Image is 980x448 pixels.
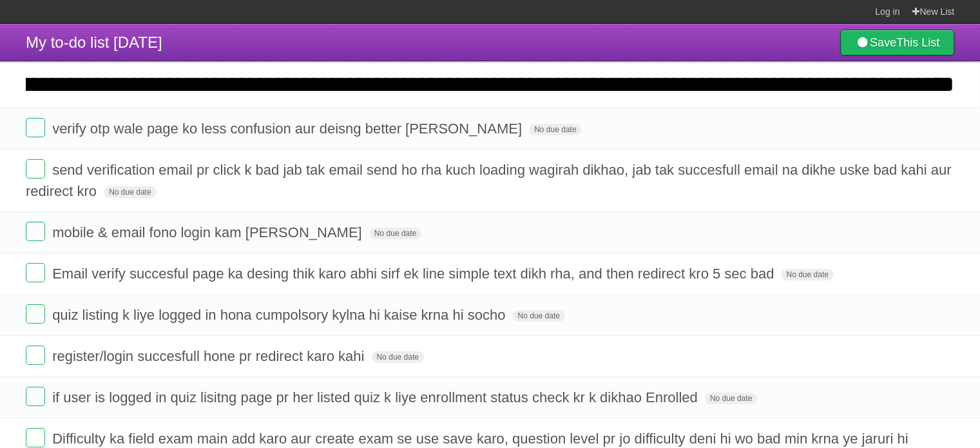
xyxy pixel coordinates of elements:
[52,307,508,323] span: quiz listing k liye logged in hona cumpolsory kylna hi kaise krna hi socho
[26,428,45,447] label: Done
[26,162,951,199] span: send verification email pr click k bad jab tak email send ho rha kuch loading wagirah dikhao, jab...
[52,389,701,405] span: if user is logged in quiz lisitng page pr her listed quiz k liye enrollment status check kr k dik...
[26,346,45,365] label: Done
[52,121,525,137] span: verify otp wale page ko less confusion aur deisng better [PERSON_NAME]
[781,269,833,280] span: No due date
[52,266,777,282] span: Email verify succesful page ka desing thik karo abhi sirf ek line simple text dikh rha, and then ...
[369,228,421,239] span: No due date
[104,186,156,198] span: No due date
[840,30,954,55] a: SaveThis List
[529,124,581,135] span: No due date
[26,222,45,241] label: Done
[52,431,911,447] span: Difficulty ka field exam main add karo aur create exam se use save karo, question level pr jo dif...
[26,34,162,51] span: My to-do list [DATE]
[26,263,45,282] label: Done
[52,348,367,364] span: register/login succesfull hone pr redirect karo kahi
[26,159,45,179] label: Done
[705,393,757,404] span: No due date
[512,310,564,322] span: No due date
[372,351,424,363] span: No due date
[26,387,45,406] label: Done
[26,118,45,137] label: Done
[896,36,939,49] b: This List
[52,224,365,240] span: mobile & email fono login kam [PERSON_NAME]
[26,304,45,324] label: Done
